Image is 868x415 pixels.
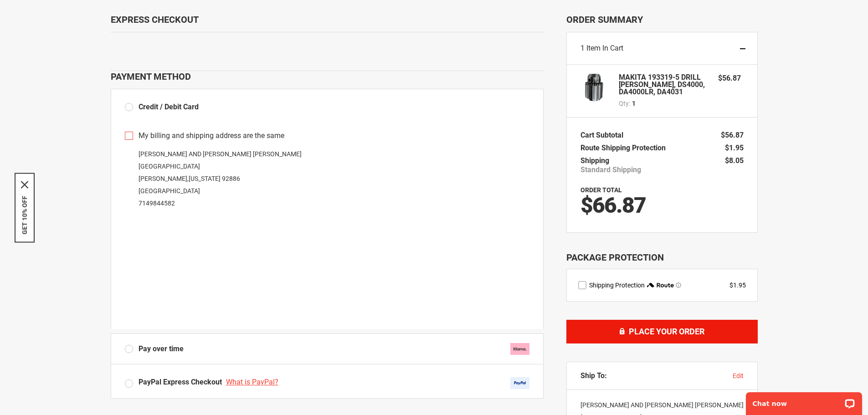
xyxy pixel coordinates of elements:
span: Shipping [580,156,609,165]
span: Pay over time [139,344,184,354]
svg: close icon [21,181,28,188]
a: What is PayPal? [226,378,281,386]
div: [PERSON_NAME] AND [PERSON_NAME] [PERSON_NAME] [GEOGRAPHIC_DATA] [PERSON_NAME] , 92886 [GEOGRAPHIC... [125,148,529,210]
span: $1.95 [725,143,744,152]
span: Place Your Order [629,327,704,336]
span: Express Checkout [111,14,199,25]
div: $1.95 [729,281,746,290]
span: 1 [632,99,636,108]
th: Cart Subtotal [580,129,628,142]
div: route shipping protection selector element [578,281,746,290]
img: klarna.svg [510,343,529,355]
span: What is PayPal? [226,378,278,386]
span: Ship To: [580,371,607,380]
span: Item in Cart [586,44,623,52]
button: GET 10% OFF [21,195,28,234]
iframe: Secure payment input frame [123,212,531,329]
span: Order Summary [566,14,758,25]
span: [US_STATE] [189,175,221,182]
button: Place Your Order [566,320,758,343]
span: My billing and shipping address are the same [139,131,284,141]
iframe: LiveChat chat widget [740,386,868,415]
span: Learn more [676,282,681,288]
span: Shipping Protection [589,282,645,289]
span: $56.87 [718,74,741,82]
strong: Order Total [580,186,622,194]
th: Route Shipping Protection [580,142,670,154]
span: edit [733,372,744,379]
span: $8.05 [725,156,744,165]
a: 7149844582 [139,200,175,207]
span: 1 [580,44,585,52]
div: Package Protection [566,251,758,264]
iframe: Secure express checkout frame [109,35,545,61]
span: Credit / Debit Card [139,102,199,111]
span: $56.87 [721,131,744,139]
div: Payment Method [111,71,544,82]
button: Close [21,181,28,188]
span: PayPal Express Checkout [139,378,222,386]
img: Acceptance Mark [510,377,529,389]
strong: MAKITA 193319-5 DRILL [PERSON_NAME], DS4000, DA4000LR, DA4031 [619,74,709,96]
button: edit [733,371,744,380]
span: Qty [619,100,629,107]
span: Standard Shipping [580,165,641,174]
span: $66.87 [580,192,646,218]
img: MAKITA 193319-5 DRILL CHUCK, DS4000, DA4000LR, DA4031 [580,74,608,101]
